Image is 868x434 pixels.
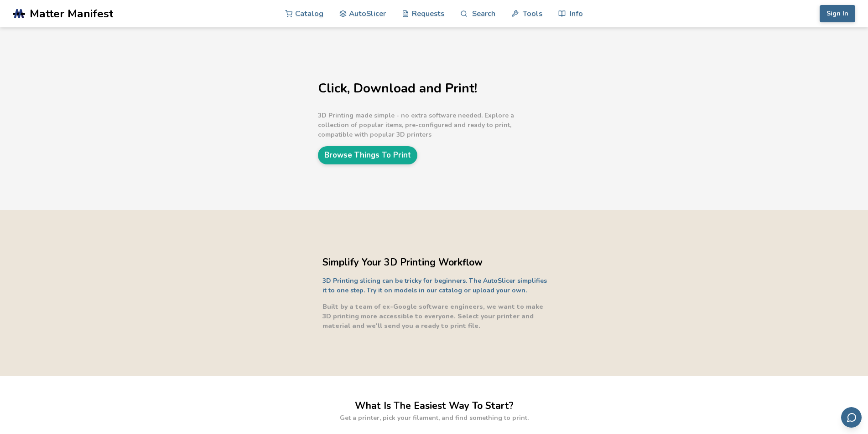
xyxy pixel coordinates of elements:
[340,413,529,423] p: Get a printer, pick your filament, and find something to print.
[322,302,551,331] p: Built by a team of ex-Google software engineers, we want to make 3D printing more accessible to e...
[841,407,862,428] button: Send feedback via email
[318,111,546,139] p: 3D Printing made simple - no extra software needed. Explore a collection of popular items, pre-co...
[30,7,113,20] span: Matter Manifest
[322,276,551,295] p: 3D Printing slicing can be tricky for beginners. The AutoSlicer simplifies it to one step. Try it...
[318,82,546,96] h1: Click, Download and Print!
[355,399,514,413] h2: What Is The Easiest Way To Start?
[322,255,551,270] h2: Simplify Your 3D Printing Workflow
[318,146,417,164] a: Browse Things To Print
[820,5,855,22] button: Sign In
